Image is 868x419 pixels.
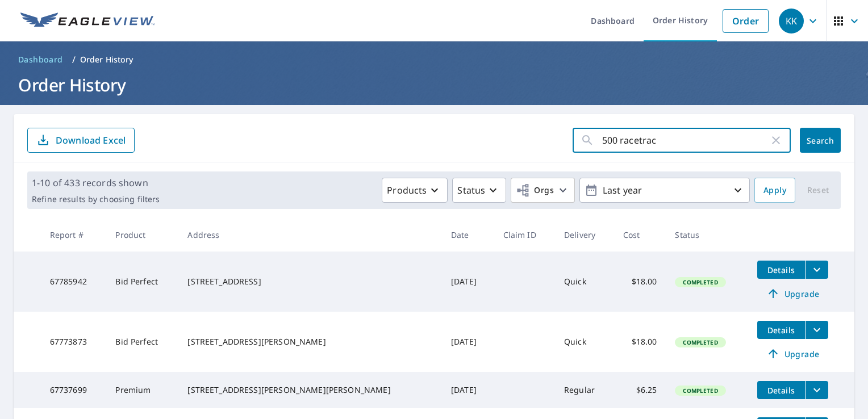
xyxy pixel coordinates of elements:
[106,252,178,312] td: Bid Perfect
[614,218,666,252] th: Cost
[598,181,731,200] p: Last year
[602,124,769,156] input: Address, Report #, Claim ID, etc.
[676,338,724,346] span: Completed
[614,252,666,312] td: $18.00
[32,194,160,204] p: Refine results by choosing filters
[442,372,494,408] td: [DATE]
[779,9,804,33] div: KK
[106,372,178,408] td: Premium
[757,381,805,399] button: detailsBtn-67737699
[579,178,750,203] button: Last year
[805,261,828,279] button: filesDropdownBtn-67785942
[757,345,828,363] a: Upgrade
[178,218,442,252] th: Address
[14,51,68,69] a: Dashboard
[80,54,133,65] p: Order History
[18,54,63,65] span: Dashboard
[555,252,614,312] td: Quick
[614,372,666,408] td: $6.25
[757,321,805,339] button: detailsBtn-67773873
[764,287,821,300] span: Upgrade
[187,276,433,287] div: [STREET_ADDRESS]
[387,183,427,197] p: Products
[41,218,107,252] th: Report #
[56,134,126,146] p: Download Excel
[676,387,724,395] span: Completed
[764,325,798,336] span: Details
[32,176,160,190] p: 1-10 of 433 records shown
[511,178,575,203] button: Orgs
[106,218,178,252] th: Product
[723,9,769,33] a: Order
[41,312,107,372] td: 67773873
[764,265,798,275] span: Details
[494,218,555,252] th: Claim ID
[442,252,494,312] td: [DATE]
[452,178,506,203] button: Status
[382,178,448,203] button: Products
[14,73,854,97] h1: Order History
[676,278,724,286] span: Completed
[800,128,841,153] button: Search
[555,312,614,372] td: Quick
[614,312,666,372] td: $18.00
[757,284,828,303] a: Upgrade
[457,183,485,197] p: Status
[20,12,155,30] img: EV Logo
[805,321,828,339] button: filesDropdownBtn-67773873
[14,51,854,69] nav: breadcrumb
[809,135,832,146] span: Search
[106,312,178,372] td: Bid Perfect
[41,372,107,408] td: 67737699
[41,252,107,312] td: 67785942
[442,312,494,372] td: [DATE]
[27,128,135,153] button: Download Excel
[187,384,433,396] div: [STREET_ADDRESS][PERSON_NAME][PERSON_NAME]
[442,218,494,252] th: Date
[72,53,76,66] li: /
[805,381,828,399] button: filesDropdownBtn-67737699
[764,385,798,396] span: Details
[754,178,795,203] button: Apply
[555,372,614,408] td: Regular
[764,347,821,361] span: Upgrade
[763,183,786,198] span: Apply
[555,218,614,252] th: Delivery
[516,183,554,198] span: Orgs
[757,261,805,279] button: detailsBtn-67785942
[187,336,433,347] div: [STREET_ADDRESS][PERSON_NAME]
[666,218,748,252] th: Status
